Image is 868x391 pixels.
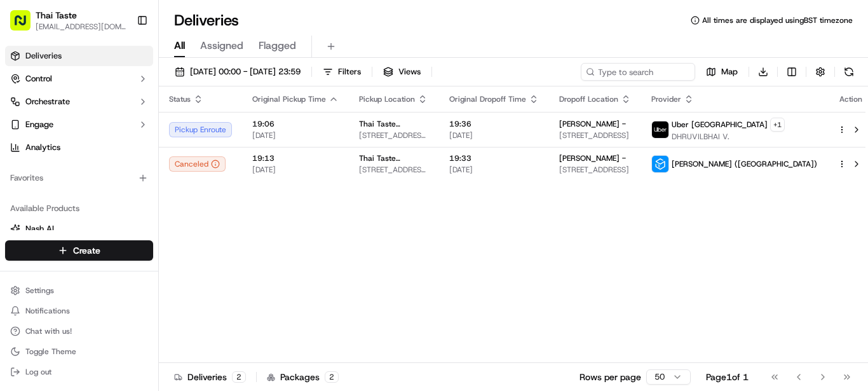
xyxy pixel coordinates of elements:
[317,63,367,81] button: Filters
[174,371,246,383] div: Deliveries
[25,96,70,107] span: Orchestrate
[359,130,429,141] span: [STREET_ADDRESS][PERSON_NAME]
[25,306,70,316] span: Notifications
[169,156,226,172] button: Canceled
[398,66,421,78] span: Views
[702,15,853,25] span: All times are displayed using BST timezone
[5,137,153,158] a: Analytics
[200,38,243,53] span: Assigned
[252,130,339,141] span: [DATE]
[36,9,77,22] button: Thai Taste
[377,63,426,81] button: Views
[5,240,153,261] button: Create
[651,94,681,104] span: Provider
[5,219,153,239] button: Nash AI
[581,63,695,81] input: Type to search
[559,153,626,163] span: [PERSON_NAME] -
[837,94,864,104] div: Action
[25,285,54,296] span: Settings
[5,198,153,219] div: Available Products
[5,46,153,66] a: Deliveries
[5,168,153,188] div: Favorites
[5,114,153,135] button: Engage
[449,94,526,104] span: Original Dropoff Time
[5,322,153,340] button: Chat with us!
[190,66,301,78] span: [DATE] 00:00 - [DATE] 23:59
[25,223,54,235] span: Nash AI
[559,130,631,141] span: [STREET_ADDRESS]
[652,156,668,172] img: stuart_logo.png
[252,94,326,104] span: Original Pickup Time
[325,371,339,383] div: 2
[5,92,153,112] button: Orchestrate
[259,38,296,53] span: Flagged
[672,159,817,169] span: [PERSON_NAME] ([GEOGRAPHIC_DATA])
[5,282,153,299] button: Settings
[338,66,361,78] span: Filters
[652,121,668,138] img: uber-new-logo.jpeg
[359,119,429,129] span: Thai Taste Kensington | Thai Taste Kensington
[700,63,743,81] button: Map
[73,244,100,257] span: Create
[840,63,858,81] button: Refresh
[232,371,246,383] div: 2
[770,118,785,132] button: +1
[449,153,539,163] span: 19:33
[267,371,339,383] div: Packages
[580,371,641,383] p: Rows per page
[5,69,153,89] button: Control
[672,132,785,142] span: DHRUVILBHAI V.
[449,165,539,175] span: [DATE]
[252,119,339,129] span: 19:06
[169,94,191,104] span: Status
[252,165,339,175] span: [DATE]
[25,73,52,85] span: Control
[721,66,738,78] span: Map
[174,10,239,31] h1: Deliveries
[359,94,415,104] span: Pickup Location
[5,343,153,360] button: Toggle Theme
[174,38,185,53] span: All
[706,371,749,383] div: Page 1 of 1
[359,165,429,175] span: [STREET_ADDRESS][PERSON_NAME]
[169,63,306,81] button: [DATE] 00:00 - [DATE] 23:59
[5,5,132,36] button: Thai Taste[EMAIL_ADDRESS][DOMAIN_NAME]
[5,302,153,320] button: Notifications
[36,22,126,32] button: [EMAIL_ADDRESS][DOMAIN_NAME]
[449,130,539,141] span: [DATE]
[25,50,62,62] span: Deliveries
[359,153,429,163] span: Thai Taste Kensington | Thai Taste Kensington
[449,119,539,129] span: 19:36
[25,142,60,153] span: Analytics
[25,346,76,357] span: Toggle Theme
[25,119,53,130] span: Engage
[559,119,626,129] span: [PERSON_NAME] -
[10,223,148,235] a: Nash AI
[672,120,768,130] span: Uber [GEOGRAPHIC_DATA]
[5,363,153,381] button: Log out
[559,165,631,175] span: [STREET_ADDRESS]
[25,326,72,336] span: Chat with us!
[252,153,339,163] span: 19:13
[25,367,51,377] span: Log out
[559,94,618,104] span: Dropoff Location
